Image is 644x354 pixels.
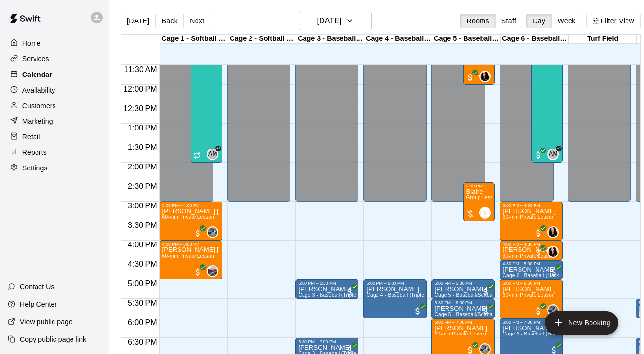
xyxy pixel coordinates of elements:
[465,73,475,82] span: All customers have paid
[22,163,48,173] p: Settings
[534,306,543,316] span: All customers have paid
[125,202,160,210] span: 3:00 PM
[551,14,582,28] button: Week
[22,54,49,64] p: Services
[125,124,160,132] span: 1:00 PM
[8,83,102,97] a: Availability
[549,267,559,277] span: All customers have paid
[534,248,543,258] span: All customers have paid
[207,149,218,160] div: Austin McAlester
[211,265,218,277] span: Jacob Reyes
[155,14,184,28] button: Back
[8,98,102,113] a: Customers
[548,227,558,237] img: Jordyn VanHook
[8,114,102,129] div: Marketing
[208,266,217,276] img: Jacob Reyes
[211,226,218,238] span: Brandon Gold
[434,281,492,286] div: 5:00 PM – 5:30 PM
[481,287,491,297] span: All customers have paid
[480,72,490,81] img: Jordyn VanHook
[463,182,495,221] div: 2:30 PM – 3:30 PM: Blaire
[8,161,102,175] a: Settings
[8,52,102,66] a: Services
[125,163,160,171] span: 2:00 PM
[122,65,160,74] span: 11:30 AM
[162,214,214,220] span: 60-min Private Lesson
[125,299,160,307] span: 5:30 PM
[466,184,492,188] div: 2:30 PM – 3:30 PM
[121,85,159,93] span: 12:00 PM
[22,38,41,48] p: Home
[431,299,495,318] div: 5:30 PM – 6:00 PM: William Wood
[551,149,559,160] span: Austin McAlester & 1 other
[22,70,52,79] p: Calendar
[549,149,558,159] span: AM
[125,338,160,346] span: 6:30 PM
[363,279,427,318] div: 5:00 PM – 6:00 PM: William Wood
[208,149,217,159] span: AM
[207,226,218,238] div: Brandon Gold
[502,261,560,266] div: 4:30 PM – 5:00 PM
[296,35,364,44] div: Cage 3 - Baseball (Triple Play)
[551,246,559,258] span: Jordyn VanHook
[500,202,563,241] div: 3:00 PM – 4:00 PM: 60-min Private Lesson
[298,339,356,344] div: 6:30 PM – 7:00 PM
[125,182,160,190] span: 2:30 PM
[121,14,156,28] button: [DATE]
[551,304,559,316] span: Brandon Gold
[20,299,57,309] p: Help Center
[483,71,491,82] span: Jordyn VanHook
[495,14,523,28] button: Staff
[22,116,53,126] p: Marketing
[480,208,490,218] img: Brianna Velasquez
[502,203,560,208] div: 3:00 PM – 4:00 PM
[500,241,563,260] div: 4:00 PM – 4:30 PM: 30-min Private Lesson
[545,311,618,335] button: add
[299,12,372,30] button: [DATE]
[159,241,222,279] div: 4:00 PM – 5:00 PM: Beckett Schwartzman
[8,36,102,51] div: Home
[366,281,424,286] div: 5:00 PM – 6:00 PM
[502,273,620,278] span: Cage 6 - Baseball (Hack Attack Hand-fed Machine)
[434,300,492,305] div: 5:30 PM – 6:00 PM
[160,35,228,44] div: Cage 1 - Softball (Hack Attack)
[8,130,102,144] a: Retail
[479,207,491,219] div: Brianna Velasquez
[547,246,559,258] div: Jordyn VanHook
[434,331,486,336] span: 60-min Private Lesson
[125,241,160,249] span: 4:00 PM
[547,304,559,316] div: Brandon Gold
[502,253,555,259] span: 30-min Private Lesson
[586,14,641,28] button: Filter View
[125,221,160,229] span: 3:30 PM
[364,35,432,44] div: Cage 4 - Baseball (Triple Play)
[366,292,437,298] span: Cage 4 - Baseball (Triple play)
[431,279,495,299] div: 5:00 PM – 5:30 PM: William Wood
[193,151,201,159] span: Recurring event
[298,281,356,286] div: 5:00 PM – 5:30 PM
[8,67,102,82] div: Calendar
[215,146,221,151] span: +1
[551,226,559,238] span: Jordyn VanHook
[8,145,102,160] div: Reports
[534,150,543,160] span: All customers have paid
[207,265,218,277] div: Jacob Reyes
[501,35,569,44] div: Cage 6 - Baseball (Hack Attack Hand-fed Machine)
[432,35,501,44] div: Cage 5 - Baseball (HitTrax)
[345,287,355,297] span: All customers have paid
[434,320,492,325] div: 6:00 PM – 7:00 PM
[502,281,560,286] div: 5:00 PM – 6:00 PM
[121,104,159,112] span: 12:30 PM
[481,306,491,316] span: All customers have paid
[479,71,491,82] div: Jordyn VanHook
[125,143,160,151] span: 1:30 PM
[317,14,341,28] h6: [DATE]
[162,242,219,247] div: 4:00 PM – 5:00 PM
[548,305,558,315] img: Brandon Gold
[22,101,56,111] p: Customers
